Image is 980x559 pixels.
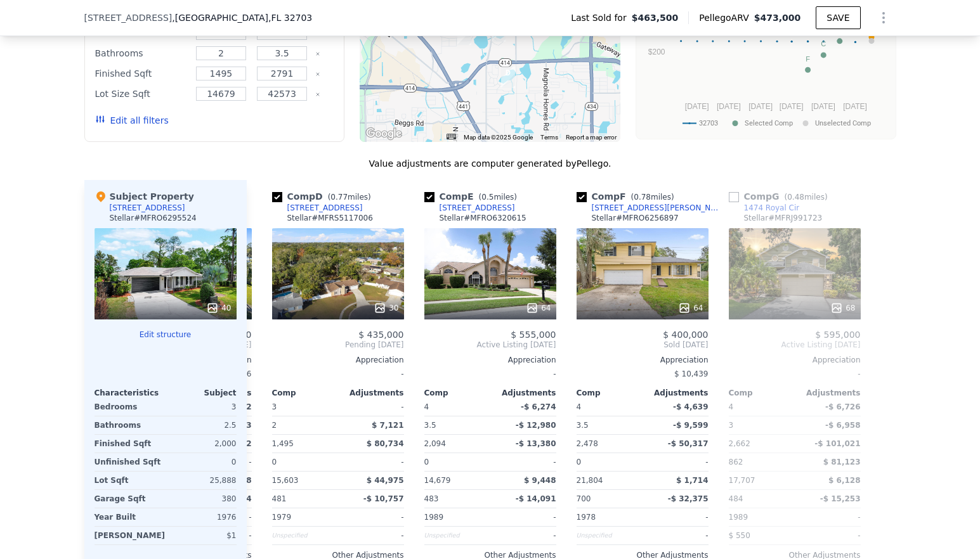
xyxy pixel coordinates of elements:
button: Keyboard shortcuts [447,134,455,139]
span: 0.48 [787,193,804,202]
div: Stellar # MFRO6320615 [440,213,526,223]
span: -$ 6,726 [825,402,860,411]
div: - [797,508,861,526]
span: 4 [729,402,734,411]
div: 1978 [577,508,640,526]
button: Show Options [871,5,896,30]
div: Bathrooms [95,416,163,434]
div: 2 [272,416,336,434]
div: - [341,398,404,416]
span: $ 435,000 [358,330,403,340]
div: - [493,453,556,471]
span: Active Listing [DATE] [729,340,861,350]
div: [STREET_ADDRESS] [110,203,185,213]
a: [STREET_ADDRESS] [424,203,515,213]
div: 8438 Bay Oak Ct [501,67,515,88]
div: - [493,527,556,544]
div: Appreciation [272,355,404,365]
span: 14,679 [424,476,451,485]
div: Comp [424,388,490,398]
div: 64 [526,302,551,314]
div: 3 [729,416,792,434]
div: 40 [206,302,231,314]
div: 0 [168,453,237,471]
button: Edit all filters [95,114,169,127]
div: 2.5 [168,416,237,434]
span: $ 1,714 [676,476,708,485]
a: Terms [540,134,558,141]
span: $473,000 [754,13,801,23]
text: C [821,40,826,48]
span: ( miles) [626,193,679,202]
div: 1989 [424,508,488,526]
button: Edit structure [95,330,237,340]
div: Unspecified [577,527,640,544]
div: Stellar # MFRO6256897 [592,213,679,223]
text: $200 [648,48,665,56]
span: -$ 10,757 [363,494,404,503]
span: 15,603 [272,476,299,485]
span: -$ 9,599 [673,421,708,430]
span: -$ 13,380 [516,439,556,448]
text: [DATE] [843,102,867,111]
a: Report a map error [566,134,617,141]
div: Adjustments [490,388,556,398]
span: 21,804 [577,476,603,485]
text: 32703 [699,119,718,127]
span: 0 [577,458,582,466]
div: Subject [166,388,237,398]
text: [DATE] [748,102,773,111]
span: $463,500 [632,11,679,24]
span: , FL 32703 [268,13,312,23]
div: - [272,365,404,383]
span: 0 [272,458,277,466]
span: $ 80,734 [367,439,404,448]
span: 483 [424,494,439,503]
div: Comp E [424,190,523,203]
button: SAVE [816,6,860,29]
div: Lot Size Sqft [95,85,188,103]
button: Clear [315,51,320,56]
div: Garage Sqft [95,490,163,508]
text: [DATE] [779,102,803,111]
span: $ 550 [729,531,750,540]
div: 2,000 [168,435,237,453]
span: ( miles) [323,193,376,202]
div: - [797,527,861,544]
div: Appreciation [424,355,556,365]
div: Lot Sqft [95,472,163,489]
span: -$ 6,958 [825,421,860,430]
span: , [GEOGRAPHIC_DATA] [172,11,312,24]
span: 0.78 [634,193,651,202]
span: -$ 101,021 [814,439,860,448]
span: 2,478 [577,439,598,448]
div: 1979 [272,508,336,526]
span: 17,707 [729,476,755,485]
div: 3 [168,398,237,416]
span: 2,094 [424,439,446,448]
span: -$ 14,091 [516,494,556,503]
span: -$ 50,317 [668,439,709,448]
div: 1474 Royal Cir [744,203,800,213]
div: Stellar # MFRO6295524 [110,213,197,223]
div: 3.5 [577,416,640,434]
span: $ 595,000 [815,330,860,340]
text: [DATE] [811,102,835,111]
div: Finished Sqft [95,435,163,453]
div: Adjustments [338,388,404,398]
text: Unselected Comp [815,119,871,127]
div: Finished Sqft [95,65,188,82]
div: 1976 [168,508,237,526]
div: 25,888 [168,472,237,489]
div: 30 [374,302,398,314]
div: Year Built [95,508,163,526]
span: 4 [424,402,429,411]
span: 484 [729,494,743,503]
span: -$ 32,375 [668,494,709,503]
text: Selected Comp [745,119,793,127]
span: 0 [424,458,429,466]
div: [STREET_ADDRESS][PERSON_NAME] [592,203,724,213]
span: Map data ©2025 Google [464,134,533,141]
span: $ 10,439 [674,369,708,378]
a: [STREET_ADDRESS][PERSON_NAME] [577,203,724,213]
